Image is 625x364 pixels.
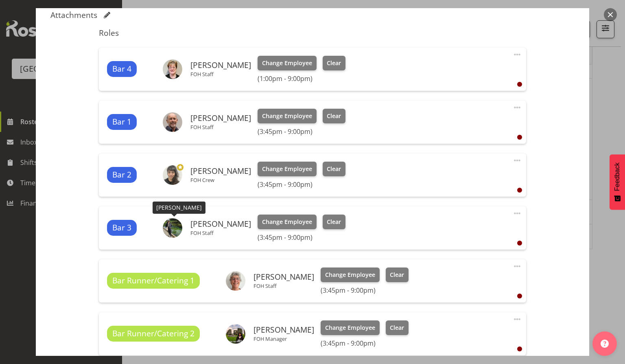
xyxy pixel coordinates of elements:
[517,188,522,193] div: User is clocked out
[321,339,409,347] h6: (3:45pm - 9:00pm)
[258,233,345,241] h6: (3:45pm - 9:00pm)
[262,59,312,68] span: Change Employee
[190,230,251,236] p: FOH Staff
[112,275,194,287] span: Bar Runner/Catering 1
[190,114,251,123] h6: [PERSON_NAME]
[323,109,346,123] button: Clear
[325,323,375,332] span: Change Employee
[327,217,341,226] span: Clear
[190,124,251,130] p: FOH Staff
[321,268,380,282] button: Change Employee
[253,272,314,281] h6: [PERSON_NAME]
[112,222,131,234] span: Bar 3
[50,10,97,20] h5: Attachments
[112,116,131,128] span: Bar 1
[258,56,317,70] button: Change Employee
[321,286,409,294] h6: (3:45pm - 9:00pm)
[163,218,182,238] img: renee-hewittc44e905c050b5abf42b966e9eee8c321.png
[323,162,346,176] button: Clear
[517,241,522,246] div: User is clocked out
[258,75,345,83] h6: (1:00pm - 9:00pm)
[163,165,182,185] img: dominique-voglerb999deed7b2aa43f4fc17e5c3eb05113.png
[258,215,317,229] button: Change Employee
[258,109,317,123] button: Change Employee
[253,325,314,334] h6: [PERSON_NAME]
[163,112,182,132] img: alec-werecf62608b5cf1bac0a7f4215149ea9c92.png
[610,154,625,210] button: Feedback - Show survey
[226,271,245,291] img: amanda-clark4b89f13daf37684e1306524067e87a54.png
[253,335,314,342] p: FOH Manager
[327,112,341,121] span: Clear
[517,135,522,140] div: User is clocked out
[190,167,251,175] h6: [PERSON_NAME]
[262,217,312,226] span: Change Employee
[163,59,182,79] img: chris-darlington75c5593f9748220f2af2b84d1bade544.png
[112,328,194,340] span: Bar Runner/Catering 2
[99,28,526,38] h5: Roles
[190,71,251,77] p: FOH Staff
[614,162,621,191] span: Feedback
[323,215,346,229] button: Clear
[190,219,251,228] h6: [PERSON_NAME]
[386,320,409,335] button: Clear
[190,177,251,183] p: FOH Crew
[323,56,346,70] button: Clear
[517,82,522,87] div: User is clocked out
[262,164,312,173] span: Change Employee
[601,340,609,348] img: help-xxl-2.png
[258,127,345,136] h6: (3:45pm - 9:00pm)
[390,270,404,279] span: Clear
[253,283,314,289] p: FOH Staff
[112,169,131,181] span: Bar 2
[190,61,251,70] h6: [PERSON_NAME]
[258,180,345,189] h6: (3:45pm - 9:00pm)
[390,323,404,332] span: Clear
[226,324,245,344] img: valerie-donaldson30b84046e2fb4b3171eb6bf86b7ff7f4.png
[258,162,317,176] button: Change Employee
[112,63,131,75] span: Bar 4
[386,268,409,282] button: Clear
[321,320,380,335] button: Change Employee
[325,270,375,279] span: Change Employee
[517,294,522,298] div: User is clocked out
[517,346,522,351] div: User is clocked out
[327,164,341,173] span: Clear
[262,112,312,121] span: Change Employee
[327,59,341,68] span: Clear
